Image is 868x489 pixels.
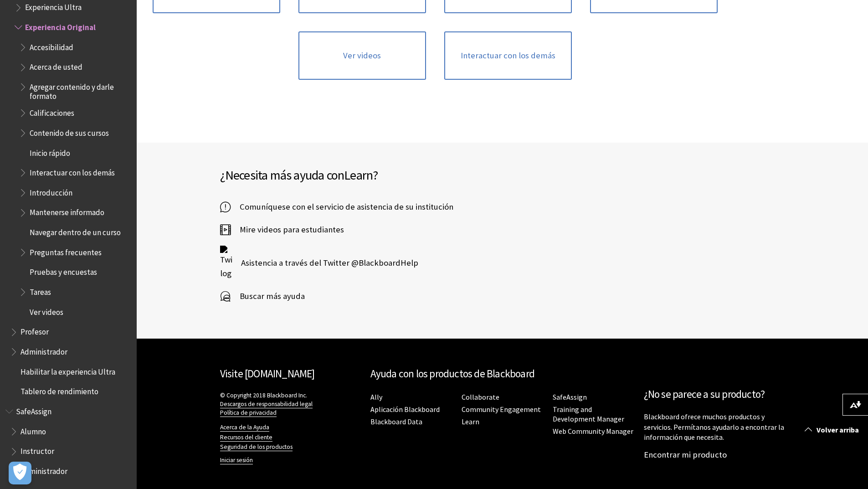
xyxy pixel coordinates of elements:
span: Pruebas y encuestas [30,265,97,277]
span: Inicio rápido [30,145,70,158]
span: Ver videos [30,304,63,317]
span: Comuníquese con el servicio de asistencia de su institución [231,200,453,214]
span: Administrador [21,344,67,356]
a: Aplicación Blackboard [370,405,440,414]
nav: Book outline for Blackboard SafeAssign [5,404,131,479]
h2: ¿Necesita más ayuda con ? [220,165,503,185]
span: Contenido de sus cursos [30,125,109,138]
a: Learn [462,417,479,427]
span: Tablero de rendimiento [21,384,98,396]
span: Navegar dentro de un curso [30,225,121,237]
a: Recursos del cliente [220,433,272,442]
span: Accesibilidad [30,40,73,52]
span: Instructor [21,444,54,456]
span: SafeAssign [16,404,51,416]
span: Asistencia a través del Twitter @BlackboardHelp [232,256,418,270]
h2: ¿No se parece a su producto? [644,386,785,402]
a: Seguridad de los productos [220,443,293,451]
span: Experiencia Original [25,20,96,32]
a: Buscar más ayuda [220,289,305,303]
a: Comuníquese con el servicio de asistencia de su institución [220,200,453,214]
a: Política de privacidad [220,409,277,417]
a: Interactuar con los demás [444,31,572,80]
span: Alumno [21,424,46,436]
a: Iniciar sesión [220,456,253,464]
span: Tareas [30,284,51,297]
a: Volver arriba [798,422,868,438]
span: Habilitar la experiencia Ultra [21,364,115,376]
a: Visite [DOMAIN_NAME] [220,367,315,380]
span: Mantenerse informado [30,205,104,217]
a: Web Community Manager [553,427,633,436]
span: Calificaciones [30,105,74,118]
span: Mire videos para estudiantes [231,223,344,237]
span: Administrador [21,463,67,476]
span: Profesor [21,324,49,337]
span: Buscar más ayuda [231,289,305,303]
a: Ally [370,392,382,402]
span: Agregar contenido y darle formato [30,79,130,101]
a: Acerca de la Ayuda [220,423,269,432]
a: Encontrar mi producto [644,449,727,460]
a: Ver videos [298,31,426,80]
span: Introducción [30,185,72,197]
button: Abrir preferencias [9,462,31,484]
a: Descargos de responsabilidad legal [220,400,313,408]
p: Blackboard ofrece muchos productos y servicios. Permítanos ayudarlo a encontrar la información qu... [644,412,785,442]
p: © Copyright 2018 Blackboard Inc. [220,391,361,417]
h2: Ayuda con los productos de Blackboard [370,366,635,382]
a: Blackboard Data [370,417,422,427]
a: Training and Development Manager [553,405,624,424]
a: SafeAssign [553,392,587,402]
a: Mire videos para estudiantes [220,223,344,237]
span: Preguntas frecuentes [30,245,102,257]
span: Interactuar con los demás [30,165,115,177]
a: Twitter logo Asistencia a través del Twitter @BlackboardHelp [220,246,418,280]
span: Learn [344,167,373,183]
a: Community Engagement [462,405,541,414]
a: Collaborate [462,392,499,402]
span: Acerca de usted [30,60,82,72]
img: Twitter logo [220,246,232,280]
